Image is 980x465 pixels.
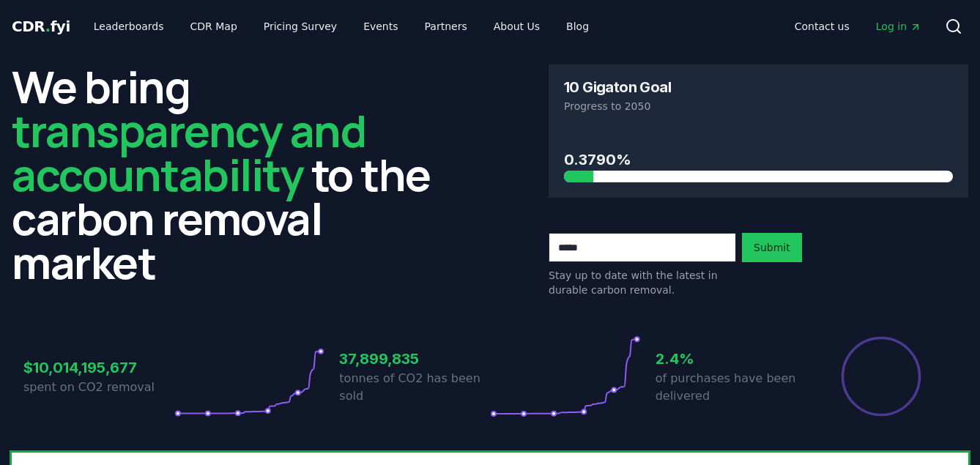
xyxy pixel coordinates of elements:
[339,348,490,370] h3: 37,899,835
[82,13,601,40] nav: Main
[864,13,933,40] a: Log in
[12,64,431,284] h2: We bring to the carbon removal market
[82,13,176,40] a: Leaderboards
[179,13,249,40] a: CDR Map
[12,100,365,204] span: transparency and accountability
[554,13,601,40] a: Blog
[564,149,953,171] h3: 0.3790%
[23,357,174,379] h3: $10,014,195,677
[840,335,922,417] div: Percentage of sales delivered
[252,13,349,40] a: Pricing Survey
[482,13,552,40] a: About Us
[564,99,953,114] p: Progress to 2050
[339,370,490,405] p: tonnes of CO2 has been sold
[549,268,736,297] p: Stay up to date with the latest in durable carbon removal.
[876,19,921,34] span: Log in
[12,18,70,35] span: CDR fyi
[783,13,933,40] nav: Main
[352,13,409,40] a: Events
[23,379,174,396] p: spent on CO2 removal
[656,370,806,405] p: of purchases have been delivered
[413,13,479,40] a: Partners
[656,348,806,370] h3: 2.4%
[783,13,861,40] a: Contact us
[12,16,70,37] a: CDR.fyi
[564,80,671,94] h3: 10 Gigaton Goal
[742,233,802,262] button: Submit
[45,18,51,35] span: .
